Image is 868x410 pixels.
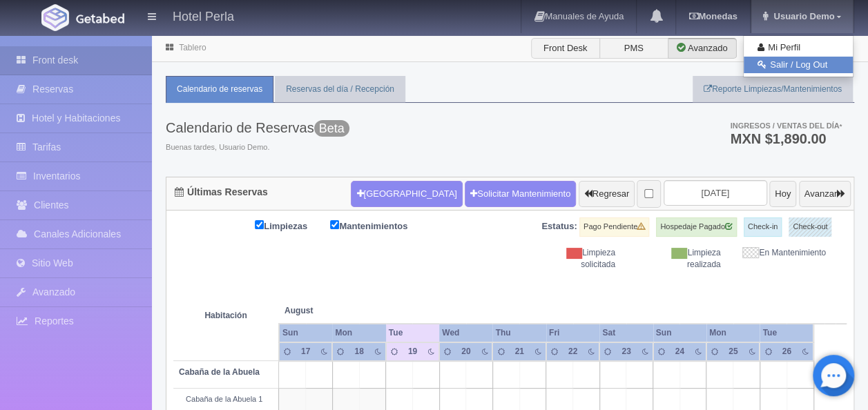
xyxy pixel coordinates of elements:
[599,38,668,59] label: PMS
[656,217,737,237] label: Hospedaje Pagado
[314,120,349,137] span: Beta
[693,76,853,103] a: Reporte Limpiezas/Mantenimientos
[512,346,527,358] div: 21
[619,346,634,358] div: 23
[565,346,580,358] div: 22
[204,311,247,320] strong: Habitación
[730,132,842,146] h3: MXN $1,890.00
[744,39,853,57] a: Mi Perfil
[465,181,576,207] a: Solicitar Mantenimiento
[405,346,420,358] div: 19
[439,324,492,342] th: Wed
[579,217,649,237] label: Pago Pendiente
[332,324,385,342] th: Mon
[744,217,782,237] label: Check-in
[760,324,813,342] th: Tue
[769,181,796,207] button: Hoy
[626,247,731,271] div: Limpieza realizada
[799,181,851,207] button: Avanzar
[175,187,268,197] h4: Últimas Reservas
[492,324,546,342] th: Thu
[789,217,831,237] label: Check-out
[546,324,599,342] th: Fri
[173,7,234,24] h4: Hotel Perla
[279,324,332,342] th: Sun
[779,346,795,358] div: 26
[744,57,853,74] a: Salir / Log Out
[166,142,349,153] span: Buenas tardes, Usuario Demo.
[541,220,577,233] label: Estatus:
[688,11,737,21] b: Monedas
[672,346,687,358] div: 24
[599,324,653,342] th: Sat
[179,394,273,405] div: Cabaña de la Abuela 1
[330,217,428,233] label: Mantenimientos
[730,121,842,130] span: Ingresos / Ventas del día
[531,38,600,59] label: Front Desk
[166,120,349,135] h3: Calendario de Reservas
[179,43,206,52] a: Tablero
[579,181,635,207] button: Regresar
[668,38,737,59] label: Avanzado
[521,247,626,271] div: Limpieza solicitada
[76,13,124,23] img: Getabed
[725,346,740,358] div: 25
[166,76,273,103] a: Calendario de reservas
[459,346,474,358] div: 20
[41,4,69,31] img: Getabed
[351,346,367,358] div: 18
[653,324,706,342] th: Sun
[351,181,462,207] button: [GEOGRAPHIC_DATA]
[298,346,313,358] div: 17
[330,220,339,229] input: Mantenimientos
[179,367,260,377] b: Cabaña de la Abuela
[731,247,836,259] div: En Mantenimiento
[386,324,439,342] th: Tue
[275,76,405,103] a: Reservas del día / Recepción
[706,324,760,342] th: Mon
[770,11,834,21] span: Usuario Demo
[255,220,264,229] input: Limpiezas
[284,305,380,317] span: August
[255,217,328,233] label: Limpiezas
